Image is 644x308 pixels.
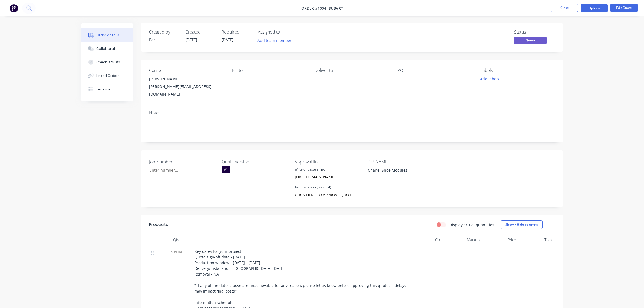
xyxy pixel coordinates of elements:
div: [PERSON_NAME][PERSON_NAME][EMAIL_ADDRESS][DOMAIN_NAME] [149,75,223,98]
label: Display actual quantities [449,222,494,228]
div: Assigned to [258,30,312,35]
button: Collaborate [81,42,133,55]
div: Collaborate [96,46,118,51]
label: Approval link [295,159,362,165]
div: Bart [149,37,179,42]
div: Total [518,234,555,245]
div: Markup [445,234,482,245]
span: [DATE] [222,37,233,42]
iframe: Intercom live chat [626,290,639,303]
button: Add labels [477,75,502,83]
span: Order #1004 - [301,6,329,11]
div: Chanel Shoe Modules [364,166,431,174]
label: Job Number [149,159,217,165]
label: Write or paste a link: [295,167,325,172]
div: Deliver to [315,68,389,73]
a: Subvrt [329,6,343,11]
div: Cost [409,234,445,245]
div: Order details [96,33,119,38]
button: Edit Quote [610,4,638,12]
div: [PERSON_NAME][EMAIL_ADDRESS][DOMAIN_NAME] [149,83,223,98]
div: Qty [160,234,192,245]
div: Checklists 0/0 [96,60,120,65]
div: Labels [480,68,554,73]
div: Products [149,221,168,228]
label: Text to display (optional): [295,185,332,190]
button: Checklists 0/0 [81,55,133,69]
div: Linked Orders [96,73,120,78]
div: Timeline [96,87,111,92]
div: V1 [222,166,230,173]
label: JOB NAME [367,159,435,165]
button: Show / Hide columns [501,220,543,229]
span: Quote [514,37,547,44]
div: Required [222,30,251,35]
div: Created by [149,30,179,35]
button: Linked Orders [81,69,133,83]
button: Order details [81,28,133,42]
button: Options [581,4,608,12]
div: Bill to [232,68,306,73]
div: Created [185,30,215,35]
input: Enter number... [145,166,216,174]
button: Timeline [81,83,133,96]
span: External [162,248,190,254]
div: Notes [149,110,555,116]
div: Status [514,30,555,35]
div: Contact [149,68,223,73]
label: Quote Version [222,159,289,165]
button: Add team member [255,37,294,44]
img: Factory [10,4,18,12]
div: Price [482,234,518,245]
input: Text [292,191,356,199]
span: [DATE] [185,37,197,42]
button: Add team member [258,37,295,44]
button: Close [551,4,578,12]
div: PO [398,68,472,73]
input: https://www.example.com [292,173,356,181]
div: [PERSON_NAME] [149,75,223,83]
